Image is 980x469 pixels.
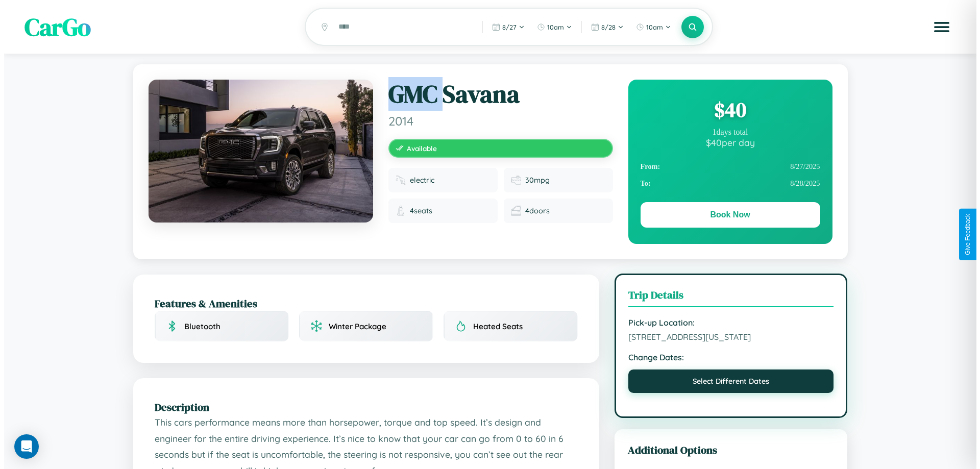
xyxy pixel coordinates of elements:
[636,175,816,192] div: 8 / 28 / 2025
[384,80,609,109] h1: GMC Savana
[543,23,560,31] span: 10am
[636,179,647,188] strong: To:
[597,23,611,31] span: 8 / 28
[624,287,830,307] h3: Trip Details
[636,137,816,148] div: $ 40 per day
[955,209,973,260] button: Give Feedback
[624,352,830,362] strong: Change Dates:
[406,206,428,215] span: 4 seats
[528,19,573,35] button: 10am
[636,158,816,175] div: 8 / 27 / 2025
[636,96,816,124] div: $ 40
[521,176,546,185] span: 30 mpg
[636,202,816,228] button: Book Now
[325,322,382,331] span: Winter Package
[10,434,35,459] div: Open Intercom Messenger
[151,400,574,414] h2: Description
[923,13,952,41] button: Open menu
[151,296,574,311] h2: Features & Amenities
[391,206,402,216] img: Seats
[582,19,625,35] button: 8/28
[624,369,830,393] button: Select Different Dates
[624,442,830,457] h3: Additional Options
[636,128,816,137] div: 1 days total
[144,80,369,223] img: GMC Savana 2014
[642,23,659,31] span: 10am
[180,322,216,331] span: Bluetooth
[498,23,512,31] span: 8 / 27
[627,19,672,35] button: 10am
[469,322,519,331] span: Heated Seats
[960,214,967,255] div: Give Feedback
[624,317,830,328] strong: Pick-up Location:
[507,206,517,216] img: Doors
[20,10,87,44] span: CarGo
[483,19,526,35] button: 8/27
[391,175,402,185] img: Fuel type
[521,206,546,215] span: 4 doors
[507,175,517,185] img: Fuel efficiency
[403,144,433,153] span: Available
[406,176,430,185] span: electric
[636,162,656,171] strong: From:
[384,113,609,129] span: 2014
[624,332,830,342] span: [STREET_ADDRESS][US_STATE]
